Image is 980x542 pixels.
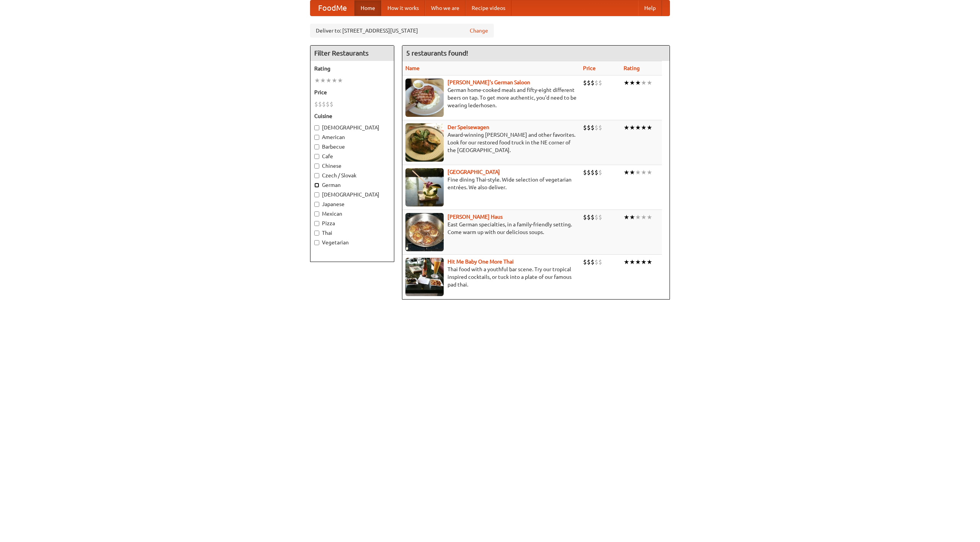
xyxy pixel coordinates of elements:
li: ★ [629,258,635,266]
li: $ [587,213,591,221]
li: $ [587,123,591,132]
a: Name [405,65,420,71]
input: German [314,183,319,188]
label: Mexican [314,210,390,218]
li: ★ [337,76,343,85]
li: ★ [624,168,629,177]
li: $ [591,123,595,132]
a: Price [583,65,596,71]
img: kohlhaus.jpg [405,213,444,251]
h5: Cuisine [314,112,390,120]
li: ★ [326,76,332,85]
li: ★ [332,76,337,85]
li: $ [583,168,587,177]
li: $ [314,100,318,108]
input: Chinese [314,164,319,169]
li: ★ [647,168,652,177]
li: $ [598,123,602,132]
li: $ [322,100,326,108]
li: ★ [641,213,647,221]
li: ★ [647,79,652,87]
input: Vegetarian [314,240,319,245]
li: $ [583,123,587,132]
li: $ [587,79,591,87]
p: Award-winning [PERSON_NAME] and other favorites. Look for our restored food truck in the NE corne... [405,131,577,154]
a: [PERSON_NAME]'s German Saloon [448,79,530,85]
li: $ [595,123,598,132]
li: ★ [635,258,641,266]
input: Barbecue [314,144,319,149]
label: [DEMOGRAPHIC_DATA] [314,124,390,131]
input: [DEMOGRAPHIC_DATA] [314,192,319,197]
a: How it works [381,0,425,16]
li: ★ [635,168,641,177]
li: $ [591,79,595,87]
label: [DEMOGRAPHIC_DATA] [314,191,390,198]
h4: Filter Restaurants [310,46,394,61]
li: ★ [624,258,629,266]
img: esthers.jpg [405,79,444,117]
label: Czech / Slovak [314,172,390,179]
li: ★ [629,79,635,87]
li: $ [598,168,602,177]
li: ★ [641,258,647,266]
input: Czech / Slovak [314,173,319,178]
a: Hit Me Baby One More Thai [448,259,514,265]
a: Help [638,0,662,16]
li: ★ [647,258,652,266]
li: ★ [635,213,641,221]
a: Recipe videos [465,0,511,16]
li: ★ [320,76,326,85]
li: $ [595,168,598,177]
label: German [314,181,390,189]
p: Thai food with a youthful bar scene. Try our tropical inspired cocktails, or tuck into a plate of... [405,265,577,288]
li: ★ [647,213,652,221]
label: American [314,133,390,141]
li: $ [583,79,587,87]
label: Japanese [314,200,390,208]
li: $ [595,213,598,221]
li: $ [598,79,602,87]
img: satay.jpg [405,168,444,206]
li: $ [326,100,330,108]
input: [DEMOGRAPHIC_DATA] [314,125,319,130]
img: speisewagen.jpg [405,123,444,162]
li: $ [583,258,587,266]
a: [PERSON_NAME] Haus [448,214,503,220]
li: ★ [635,79,641,87]
ng-pluralize: 5 restaurants found! [406,49,468,57]
a: FoodMe [310,0,354,16]
li: $ [598,213,602,221]
a: Who we are [425,0,465,16]
li: ★ [624,213,629,221]
h5: Price [314,88,390,96]
label: Chinese [314,162,390,170]
a: [GEOGRAPHIC_DATA] [448,169,500,175]
li: $ [595,258,598,266]
b: Der Speisewagen [448,124,489,130]
p: East German specialties, in a family-friendly setting. Come warm up with our delicious soups. [405,221,577,236]
li: $ [330,100,333,108]
li: ★ [641,168,647,177]
input: Japanese [314,202,319,207]
li: ★ [629,168,635,177]
div: Deliver to: [STREET_ADDRESS][US_STATE] [310,24,494,38]
li: $ [591,168,595,177]
p: Fine dining Thai-style. Wide selection of vegetarian entrées. We also deliver. [405,176,577,191]
input: Mexican [314,211,319,216]
input: Cafe [314,154,319,159]
img: babythai.jpg [405,258,444,296]
li: ★ [629,213,635,221]
h5: Rating [314,65,390,72]
li: ★ [641,79,647,87]
input: Thai [314,231,319,236]
li: $ [591,258,595,266]
a: Rating [624,65,640,71]
li: ★ [629,123,635,132]
p: German home-cooked meals and fifty-eight different beers on tap. To get more authentic, you'd nee... [405,86,577,109]
a: Home [354,0,381,16]
li: ★ [624,79,629,87]
li: ★ [624,123,629,132]
li: $ [318,100,322,108]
